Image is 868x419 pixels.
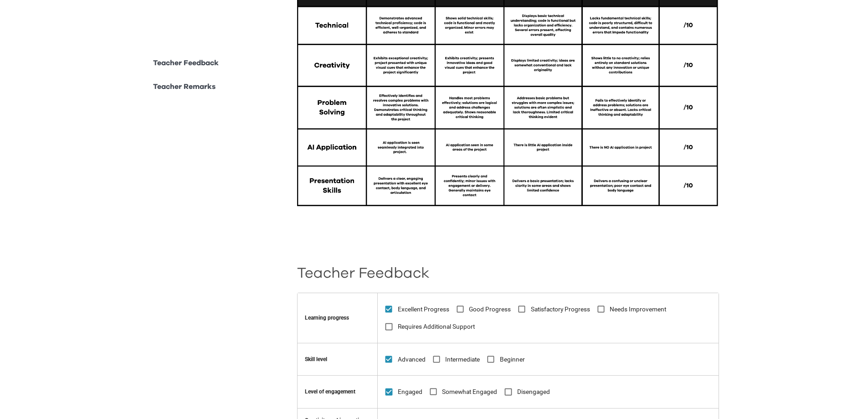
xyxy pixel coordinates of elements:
[153,81,216,92] p: Teacher Remarks
[517,387,550,397] span: Disengaged
[398,355,426,364] span: Advanced
[298,376,378,409] td: Level of engagement
[442,387,497,397] span: Somewhat Engaged
[445,355,480,364] span: Intermediate
[398,387,422,397] span: Engaged
[298,293,378,343] th: Learning progress
[297,269,719,278] h2: Teacher Feedback
[153,57,219,68] p: Teacher Feedback
[531,305,590,314] span: Satisfactory Progress
[469,305,511,314] span: Good Progress
[500,355,525,364] span: Beginner
[298,343,378,376] td: Skill level
[610,305,666,314] span: Needs Improvement
[398,305,449,314] span: Excellent Progress
[398,322,475,331] span: Requires Additional Support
